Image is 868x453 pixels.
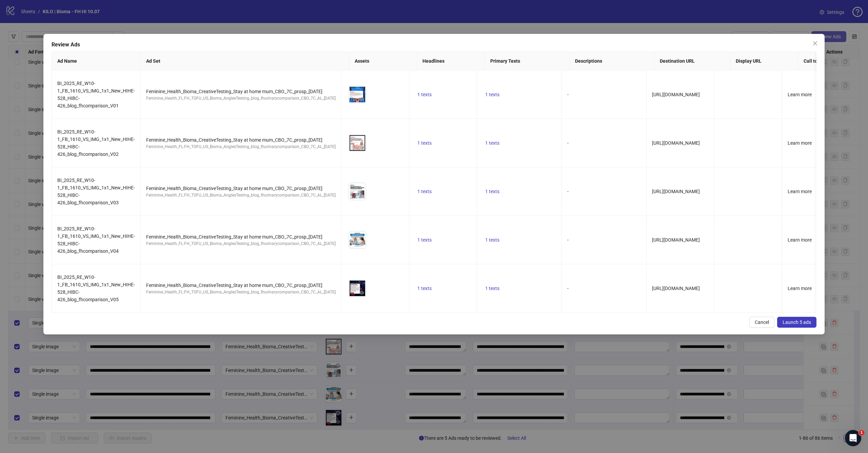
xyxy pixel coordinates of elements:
[359,145,364,150] span: eye
[358,143,366,151] button: Preview
[788,140,812,146] span: Learn more
[652,286,700,291] span: [URL][DOMAIN_NAME]
[417,92,432,97] span: 1 texts
[755,320,769,325] span: Cancel
[57,226,135,254] span: BI_2025_RE_W10-1_FB_1610_VS_IMG_1x1_New_HIHE-528_HIBC-426_blog_fhcomparison_V04
[349,86,366,103] img: Asset 1
[359,193,364,198] span: eye
[567,189,569,194] span: -
[567,237,569,243] span: -
[845,430,861,446] iframe: Intercom live chat
[859,430,864,435] span: 1
[788,286,812,291] span: Learn more
[57,129,135,157] span: BI_2025_RE_W10-1_FB_1610_VS_IMG_1x1_New_HIHE-528_HIBC-426_blog_fhcomparison_V02
[57,274,135,302] span: BI_2025_RE_W10-1_FB_1610_VS_IMG_1x1_New_HIHE-528_HIBC-426_blog_fhcomparison_V05
[349,135,366,151] img: Asset 1
[485,92,499,97] span: 1 texts
[417,189,432,194] span: 1 texts
[417,286,432,291] span: 1 texts
[141,52,349,70] th: Ad Set
[358,192,366,200] button: Preview
[146,95,336,102] div: Feminine_Health_FL:FH_TOFU_US_Bioma_AnglesTesting_blog_fhurinarycomparison_CBO_7C_AL_[DATE]
[415,139,434,147] button: 1 texts
[415,284,434,292] button: 1 texts
[417,140,432,146] span: 1 texts
[652,140,700,146] span: [URL][DOMAIN_NAME]
[788,189,812,194] span: Learn more
[654,52,730,70] th: Destination URL
[652,92,700,97] span: [URL][DOMAIN_NAME]
[788,92,812,97] span: Learn more
[415,90,434,99] button: 1 texts
[358,289,366,297] button: Preview
[788,237,812,243] span: Learn more
[358,95,366,103] button: Preview
[777,317,816,328] button: Launch 5 ads
[349,231,366,248] img: Asset 1
[349,52,417,70] th: Assets
[349,183,366,200] img: Asset 1
[567,286,569,291] span: -
[146,233,336,241] div: Feminine_Health_Bioma_CreativeTesting_Stay at home mum_CBO_7C_prosp_[DATE]
[482,236,502,244] button: 1 texts
[749,317,774,328] button: Cancel
[567,92,569,97] span: -
[415,236,434,244] button: 1 texts
[415,187,434,195] button: 1 texts
[482,139,502,147] button: 1 texts
[417,237,432,243] span: 1 texts
[485,52,570,70] th: Primary Texts
[146,289,336,295] div: Feminine_Health_FL:FH_TOFU_US_Bioma_AnglesTesting_blog_fhurinarycomparison_CBO_7C_AL_[DATE]
[798,52,849,70] th: Call to Action
[358,240,366,248] button: Preview
[482,90,502,99] button: 1 texts
[146,144,336,150] div: Feminine_Health_FL:FH_TOFU_US_Bioma_AnglesTesting_blog_fhurinarycomparison_CBO_7C_AL_[DATE]
[783,320,811,325] span: Launch 5 ads
[57,81,135,108] span: BI_2025_RE_W10-1_FB_1610_VS_IMG_1x1_New_HIHE-528_HIBC-426_blog_fhcomparison_V01
[52,41,816,49] div: Review Ads
[359,97,364,101] span: eye
[482,284,502,292] button: 1 texts
[146,185,336,192] div: Feminine_Health_Bioma_CreativeTesting_Stay at home mum_CBO_7C_prosp_[DATE]
[359,290,364,295] span: eye
[146,282,336,289] div: Feminine_Health_Bioma_CreativeTesting_Stay at home mum_CBO_7C_prosp_[DATE]
[417,52,485,70] th: Headlines
[146,88,336,95] div: Feminine_Health_Bioma_CreativeTesting_Stay at home mum_CBO_7C_prosp_[DATE]
[146,136,336,144] div: Feminine_Health_Bioma_CreativeTesting_Stay at home mum_CBO_7C_prosp_[DATE]
[57,178,135,205] span: BI_2025_RE_W10-1_FB_1610_VS_IMG_1x1_New_HIHE-528_HIBC-426_blog_fhcomparison_V03
[570,52,654,70] th: Descriptions
[485,237,499,243] span: 1 texts
[482,187,502,195] button: 1 texts
[812,41,818,46] span: close
[146,241,336,247] div: Feminine_Health_FL:FH_TOFU_US_Bioma_AnglesTesting_blog_fhurinarycomparison_CBO_7C_AL_[DATE]
[485,286,499,291] span: 1 texts
[146,192,336,199] div: Feminine_Health_FL:FH_TOFU_US_Bioma_AnglesTesting_blog_fhurinarycomparison_CBO_7C_AL_[DATE]
[485,189,499,194] span: 1 texts
[810,38,821,49] button: Close
[349,280,366,297] img: Asset 1
[567,140,569,146] span: -
[359,242,364,247] span: eye
[52,52,141,70] th: Ad Name
[652,237,700,243] span: [URL][DOMAIN_NAME]
[652,189,700,194] span: [URL][DOMAIN_NAME]
[485,140,499,146] span: 1 texts
[730,52,798,70] th: Display URL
